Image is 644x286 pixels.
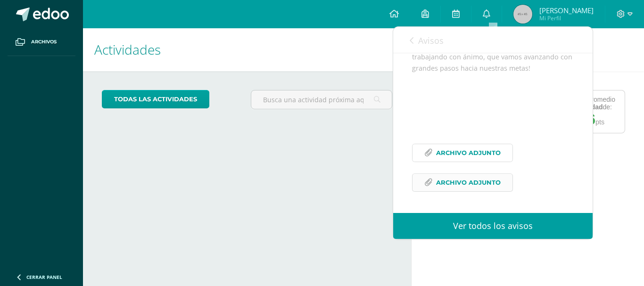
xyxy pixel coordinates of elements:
[94,28,400,71] h1: Actividades
[418,35,444,46] span: Avisos
[393,213,593,239] a: Ver todos los avisos
[436,144,501,162] span: Archivo Adjunto
[251,90,392,109] input: Busca una actividad próxima aquí...
[513,5,532,24] img: 45x45
[26,274,62,280] span: Cerrar panel
[436,174,501,191] span: Archivo Adjunto
[539,14,594,22] span: Mi Perfil
[102,90,209,108] a: todas las Actividades
[31,38,57,46] span: Archivos
[412,173,513,192] a: Archivo Adjunto
[539,6,594,15] span: [PERSON_NAME]
[8,28,75,56] a: Archivos
[595,118,604,126] span: pts
[412,144,513,162] a: Archivo Adjunto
